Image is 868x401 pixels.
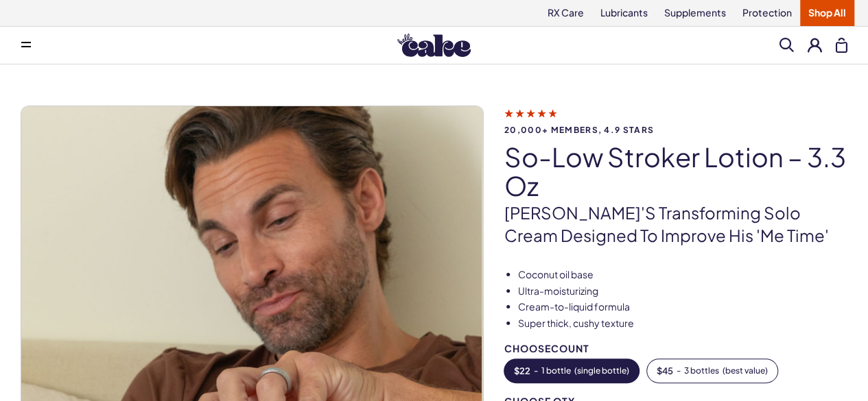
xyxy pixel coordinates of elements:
img: Hello Cake [397,34,471,57]
li: Ultra-moisturizing [518,284,847,298]
span: $ 45 [657,366,673,376]
p: [PERSON_NAME]'s transforming solo cream designed to improve his 'me time' [504,202,847,247]
h1: So-Low Stroker Lotion – 3.3 oz [504,143,847,200]
span: 3 bottles [684,366,719,376]
a: 20,000+ members, 4.9 stars [504,107,847,134]
span: 1 bottle [541,366,571,376]
span: $ 22 [514,366,530,376]
button: - [504,359,639,382]
span: 20,000+ members, 4.9 stars [504,125,847,134]
button: - [647,359,777,382]
li: Cream-to-liquid formula [518,300,847,314]
div: Choose Count [504,343,847,354]
span: ( single bottle ) [574,366,629,376]
span: ( best value ) [723,366,768,376]
li: Super thick, cushy texture [518,317,847,330]
li: Coconut oil base [518,268,847,282]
